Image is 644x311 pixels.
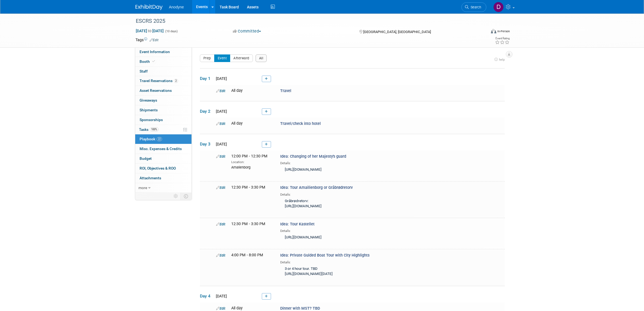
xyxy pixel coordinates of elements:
span: Idea: Tour Kastellet [280,222,315,226]
span: Misc. Expenses & Credits [140,147,182,151]
a: Travel Reservations2 [135,76,191,86]
a: Attachments [135,173,191,183]
span: Search [469,5,481,9]
span: Day 1 [200,76,213,82]
span: All day [231,88,243,93]
td: Toggle Event Tabs [180,193,191,200]
span: 12:00 PM - 12:30 PM [231,154,267,158]
span: 2 [174,79,178,83]
span: [GEOGRAPHIC_DATA], [GEOGRAPHIC_DATA] [363,30,431,34]
span: to [147,29,152,33]
span: 12:30 PM - 3:30 PM [231,185,265,190]
span: All day [231,121,243,126]
a: Edit [216,186,225,190]
span: help [499,58,505,61]
span: Sponsorships [140,118,163,122]
a: Playbook22 [135,134,191,144]
span: [DATE] [214,76,227,81]
td: Personalize Event Tab Strip [171,193,181,200]
a: Edit [150,38,158,42]
span: (10 days) [165,30,178,33]
img: Format-Inperson.png [491,29,496,33]
span: Idea: Private Guided Boat Tour with City Highlights [280,253,369,258]
a: Edit [216,306,225,310]
a: Asset Reservations [135,86,191,95]
div: [URL][DOMAIN_NAME] [280,233,419,242]
a: Edit [216,253,225,257]
a: more [135,183,191,193]
button: Prep [200,54,214,62]
a: Edit [216,122,225,126]
span: 12:30 PM - 3:30 PM [231,222,265,226]
a: Giveaways [135,96,191,105]
a: Event Information [135,47,191,57]
div: Location: [231,159,272,164]
span: Giveaways [140,98,157,102]
span: Anodyne [169,5,184,9]
span: Staff [140,69,148,73]
span: ROI, Objectives & ROO [140,166,176,170]
span: Day 2 [200,108,213,114]
span: Tasks [139,127,158,132]
a: Booth [135,57,191,66]
div: Event Rating [495,37,510,40]
a: Sponsorships [135,115,191,125]
span: Day 4 [200,293,213,299]
div: Gråbrødretorv: [URL][DOMAIN_NAME] [280,197,419,211]
div: Details: [280,159,419,166]
span: 100% [150,127,158,131]
a: Shipments [135,105,191,115]
a: Misc. Expenses & Credits [135,144,191,154]
div: In-Person [497,29,510,33]
span: Asset Reservations [140,88,172,93]
a: Staff [135,67,191,76]
span: Idea: Tour Amailienborg or Gråbrødretorv [280,185,353,190]
button: Afterward [230,54,253,62]
a: Tasks100% [135,125,191,134]
a: Budget [135,154,191,163]
span: 22 [157,137,162,141]
span: Shipments [140,108,158,112]
span: [DATE] [DATE] [136,28,164,33]
span: [DATE] [214,109,227,114]
span: All day [231,306,243,310]
span: Day 3 [200,141,213,147]
span: Travel Reservations [140,79,178,83]
span: Event Information [140,50,170,54]
div: ESCRS 2025 [134,16,478,26]
img: Dawn Jozwiak [493,2,504,12]
span: more [138,186,147,190]
div: Amalienborg [231,164,272,170]
a: Edit [216,154,225,158]
div: 3 or 4 hour tour. TBD [URL][DOMAIN_NAME][DATE] [280,265,419,279]
span: Budget [140,156,152,161]
div: Details: [280,227,419,233]
button: All [256,54,267,62]
a: ROI, Objectives & ROO [135,164,191,173]
img: ExhibitDay [136,5,163,10]
div: Details: [280,191,419,197]
div: Details: [280,258,419,265]
span: Playbook [140,137,162,141]
a: Edit [216,222,225,226]
div: [URL][DOMAIN_NAME] [280,166,419,174]
a: Search [461,2,486,12]
button: Event [214,54,230,62]
i: Booth reservation complete [152,60,155,63]
div: Event Format [454,28,510,36]
span: [DATE] [214,294,227,298]
span: [DATE] [214,142,227,146]
a: Edit [216,89,225,93]
span: Booth [140,59,156,64]
td: Tags [136,37,158,43]
span: Attachments [140,176,161,180]
span: 4:00 PM - 8:00 PM [231,253,263,257]
span: Idea: Changing of her Majesty's guard [280,154,346,159]
span: Dinner with MST? TBD [280,306,320,311]
span: Travel/check into hotel [280,121,321,126]
span: Travel [280,89,291,93]
button: Committed [231,28,263,34]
